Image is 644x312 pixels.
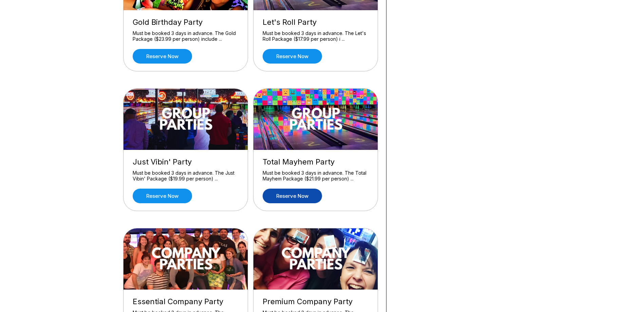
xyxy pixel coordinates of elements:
[133,18,239,27] div: Gold Birthday Party
[263,189,322,203] a: Reserve now
[263,49,322,64] a: Reserve now
[253,228,378,290] img: Premium Company Party
[263,18,368,27] div: Let's Roll Party
[124,228,248,290] img: Essential Company Party
[133,189,192,203] a: Reserve now
[263,297,368,306] div: Premium Company Party
[133,49,192,64] a: Reserve now
[263,170,368,182] div: Must be booked 3 days in advance. The Total Mayhem Package ($21.99 per person) ...
[263,30,368,42] div: Must be booked 3 days in advance. The Let's Roll Package ($17.99 per person) i ...
[133,170,239,182] div: Must be booked 3 days in advance. The Just Vibin' Package ($19.99 per person) ...
[133,30,239,42] div: Must be booked 3 days in advance. The Gold Package ($23.99 per person) include ...
[133,297,239,306] div: Essential Company Party
[263,157,368,167] div: Total Mayhem Party
[133,157,239,167] div: Just Vibin' Party
[124,89,248,150] img: Just Vibin' Party
[253,89,378,150] img: Total Mayhem Party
